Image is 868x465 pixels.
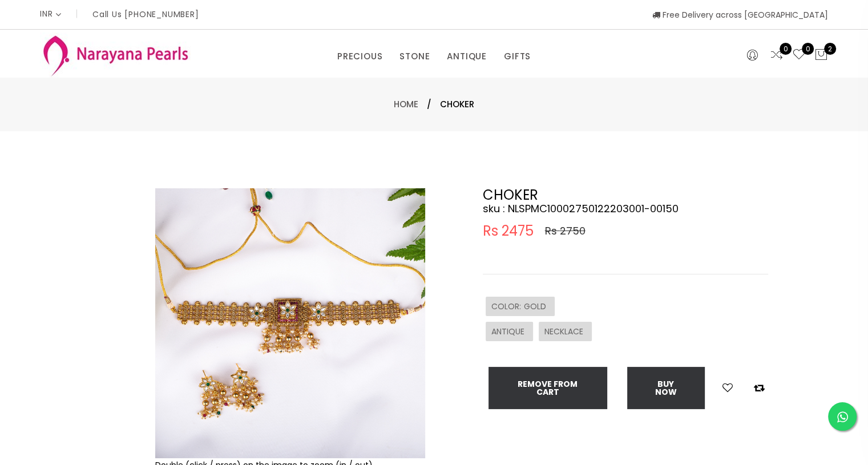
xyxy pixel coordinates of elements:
[627,367,705,409] button: Buy now
[483,202,768,216] h4: sku : NLSPMC10002750122203001-00150
[92,10,199,18] p: Call Us [PHONE_NUMBER]
[447,48,487,65] a: ANTIQUE
[750,381,768,395] button: Add to compare
[427,98,431,111] span: /
[337,48,382,65] a: PRECIOUS
[491,301,524,312] span: COLOR :
[394,98,418,110] a: Home
[483,224,534,238] span: Rs 2475
[524,301,549,312] span: GOLD
[155,188,425,458] img: Example
[780,43,792,55] span: 0
[491,326,527,337] span: ANTIQUE
[802,43,814,55] span: 0
[504,48,531,65] a: GIFTS
[719,381,736,395] button: Add to wishlist
[544,326,586,337] span: NECKLACE
[814,48,828,63] button: 2
[770,48,784,63] a: 0
[483,188,768,202] h2: CHOKER
[488,367,607,409] button: Remove from cart
[824,43,836,55] span: 2
[399,48,430,65] a: STONE
[545,224,586,238] span: Rs 2750
[792,48,806,63] a: 0
[652,9,828,21] span: Free Delivery across [GEOGRAPHIC_DATA]
[440,98,474,111] span: CHOKER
